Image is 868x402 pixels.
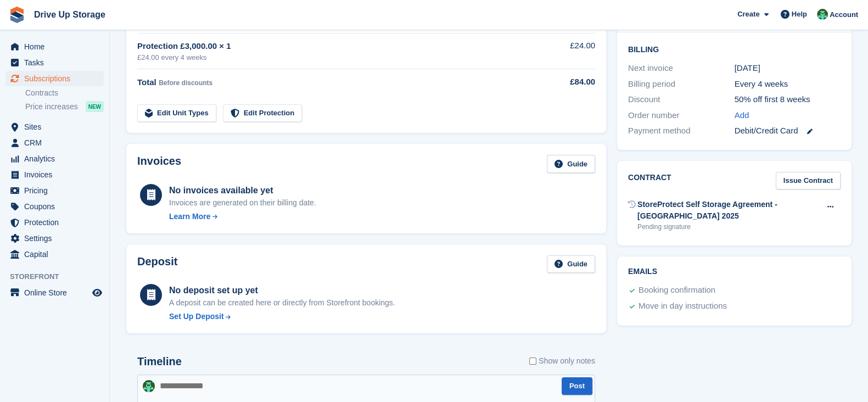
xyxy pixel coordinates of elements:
[5,119,104,135] a: menu
[735,93,841,106] div: 50% off first 8 weeks
[628,125,735,137] div: Payment method
[529,355,595,367] label: Show only notes
[639,300,727,313] div: Move in day instructions
[5,285,104,300] a: menu
[5,151,104,166] a: menu
[169,311,224,322] div: Set Up Deposit
[830,9,858,20] span: Account
[776,172,841,190] a: Issue Contract
[169,197,316,209] div: Invoices are generated on their billing date.
[637,199,820,222] div: StoreProtect Self Storage Agreement - [GEOGRAPHIC_DATA] 2025
[24,55,90,70] span: Tasks
[86,101,104,112] div: NEW
[24,167,90,182] span: Invoices
[159,79,212,87] span: Before discounts
[9,7,25,23] img: stora-icon-8386f47178a22dfd0bd8f6a31ec36ba5ce8667c1dd55bd0f319d3a0aa187defe.svg
[5,167,104,182] a: menu
[24,119,90,135] span: Sites
[735,62,841,75] div: [DATE]
[25,101,104,113] a: Price increases NEW
[169,211,210,222] div: Learn More
[137,77,156,87] span: Total
[628,172,671,190] h2: Contract
[137,355,182,368] h2: Timeline
[628,43,841,54] h2: Billing
[24,151,90,166] span: Analytics
[735,109,749,122] a: Add
[637,222,820,232] div: Pending signature
[143,380,155,392] img: Camille
[628,93,735,106] div: Discount
[24,199,90,214] span: Coupons
[169,284,395,297] div: No deposit set up yet
[24,39,90,54] span: Home
[5,215,104,230] a: menu
[223,104,302,122] a: Edit Protection
[737,9,759,20] span: Create
[137,104,216,122] a: Edit Unit Types
[137,155,181,173] h2: Invoices
[5,247,104,262] a: menu
[169,184,316,197] div: No invoices available yet
[24,285,90,300] span: Online Store
[24,231,90,246] span: Settings
[735,125,841,137] div: Debit/Credit Card
[5,199,104,214] a: menu
[24,247,90,262] span: Capital
[639,284,715,297] div: Booking confirmation
[25,102,78,112] span: Price increases
[628,267,841,276] h2: Emails
[628,109,735,122] div: Order number
[24,135,90,150] span: CRM
[24,215,90,230] span: Protection
[534,76,595,88] div: £84.00
[30,5,110,24] a: Drive Up Storage
[24,71,90,86] span: Subscriptions
[534,33,595,69] td: £24.00
[137,255,177,273] h2: Deposit
[735,78,841,91] div: Every 4 weeks
[817,9,828,20] img: Camille
[562,377,592,395] button: Post
[10,271,109,282] span: Storefront
[169,297,395,309] p: A deposit can be created here or directly from Storefront bookings.
[137,40,534,53] div: Protection £3,000.00 × 1
[628,62,735,75] div: Next invoice
[5,135,104,150] a: menu
[25,88,104,98] a: Contracts
[169,311,395,322] a: Set Up Deposit
[5,183,104,198] a: menu
[5,55,104,70] a: menu
[628,78,735,91] div: Billing period
[529,355,536,367] input: Show only notes
[5,71,104,86] a: menu
[5,39,104,54] a: menu
[24,183,90,198] span: Pricing
[547,255,595,273] a: Guide
[547,155,595,173] a: Guide
[5,231,104,246] a: menu
[137,52,534,63] div: £24.00 every 4 weeks
[169,211,316,222] a: Learn More
[792,9,807,20] span: Help
[91,286,104,299] a: Preview store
